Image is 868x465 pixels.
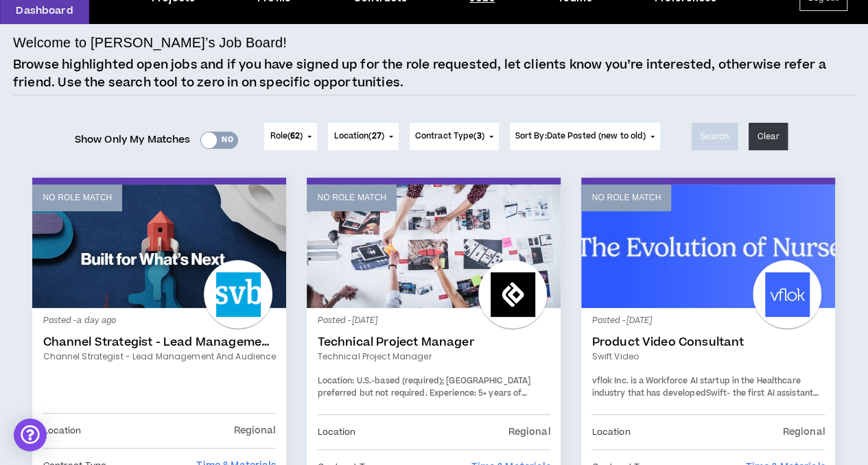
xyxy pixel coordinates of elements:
[264,123,317,150] button: Role(62)
[333,130,384,143] span: Location ( )
[75,130,191,150] span: Show Only My Matches
[32,184,286,308] a: No Role Match
[13,32,287,53] h4: Welcome to [PERSON_NAME]’s Job Board!
[749,123,788,150] button: Clear
[43,335,276,349] a: Channel Strategist - Lead Management and Audience
[476,130,481,142] span: 3
[317,375,530,399] span: U.S.-based (required); [GEOGRAPHIC_DATA] preferred but not required.
[290,130,300,142] span: 62
[782,425,825,440] p: Regional
[591,315,825,327] p: Posted - [DATE]
[591,350,825,363] a: Swift video
[591,375,800,399] span: vflok Inc. is a Workforce AI startup in the Healthcare industry that has developed
[317,315,550,327] p: Posted - [DATE]
[510,123,661,150] button: Sort By:Date Posted (new to old)
[233,423,276,438] p: Regional
[705,387,727,399] a: Swift
[317,335,550,349] a: Technical Project Manager
[430,387,476,399] span: Experience:
[317,191,386,204] p: No Role Match
[317,425,355,440] p: Location
[410,123,499,150] button: Contract Type(3)
[317,375,354,387] span: Location:
[317,350,550,363] a: Technical Project Manager
[692,123,738,150] button: Search
[16,3,73,18] p: Dashboard
[328,123,398,150] button: Location(27)
[43,191,112,204] p: No Role Match
[415,130,484,143] span: Contract Type ( )
[591,191,661,204] p: No Role Match
[13,56,855,91] p: Browse highlighted open jobs and if you have signed up for the role requested, let clients know y...
[43,350,276,363] a: Channel Strategist - Lead Management and Audience
[508,425,550,440] p: Regional
[307,184,561,308] a: No Role Match
[270,130,303,143] span: Role ( )
[43,423,81,438] p: Location
[43,315,276,327] p: Posted - a day ago
[371,130,381,142] span: 27
[591,425,630,440] p: Location
[581,184,835,308] a: No Role Match
[591,335,825,349] a: Product Video Consultant
[515,130,646,142] span: Sort By: Date Posted (new to old)
[14,418,47,451] div: Open Intercom Messenger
